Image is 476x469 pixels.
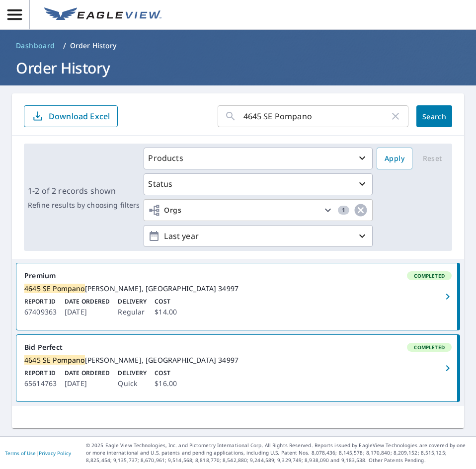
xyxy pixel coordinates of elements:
button: Last year [144,225,373,247]
img: EV Logo [44,7,161,22]
mark: 4645 SE Pompano [24,284,85,293]
span: 1 [338,207,349,214]
button: Search [416,105,452,127]
p: Report ID [24,297,57,306]
p: 67409363 [24,306,57,318]
p: | [5,450,71,456]
span: Completed [408,344,451,351]
button: Apply [377,148,412,169]
button: Products [144,148,373,169]
p: Cost [155,297,177,306]
p: Regular [118,306,147,318]
p: $14.00 [155,306,177,318]
p: [DATE] [65,378,110,390]
span: Search [424,112,444,121]
p: Delivery [118,297,147,306]
p: Delivery [118,369,147,378]
a: Privacy Policy [39,450,71,457]
p: © 2025 Eagle View Technologies, Inc. and Pictometry International Corp. All Rights Reserved. Repo... [86,442,471,464]
button: Orgs1 [144,199,373,221]
a: Dashboard [12,38,59,54]
a: EV Logo [38,1,167,28]
a: PremiumCompleted4645 SE Pompano[PERSON_NAME], [GEOGRAPHIC_DATA] 34997Report ID67409363Date Ordere... [16,263,460,330]
p: 65614763 [24,378,57,390]
nav: breadcrumb [12,38,464,54]
p: Products [148,152,183,164]
h1: Order History [12,58,464,78]
button: Status [144,173,373,195]
p: Download Excel [49,111,110,122]
a: Terms of Use [5,450,36,457]
p: [DATE] [65,306,110,318]
p: Last year [160,228,356,245]
p: Report ID [24,369,57,378]
span: Completed [408,272,451,279]
div: Premium [24,271,452,280]
p: Refine results by choosing filters [28,201,140,210]
p: 1-2 of 2 records shown [28,185,140,197]
span: Orgs [148,204,181,217]
p: Cost [155,369,177,378]
p: Order History [70,41,117,51]
p: Date Ordered [65,297,110,306]
mark: 4645 SE Pompano [24,355,85,365]
div: [PERSON_NAME], [GEOGRAPHIC_DATA] 34997 [24,356,452,365]
p: Quick [118,378,147,390]
a: Bid PerfectCompleted4645 SE Pompano[PERSON_NAME], [GEOGRAPHIC_DATA] 34997Report ID65614763Date Or... [16,335,460,401]
p: $16.00 [155,378,177,390]
span: Dashboard [16,41,55,51]
p: Status [148,178,172,190]
p: Date Ordered [65,369,110,378]
input: Address, Report #, Claim ID, etc. [243,102,390,130]
button: Download Excel [24,105,118,127]
li: / [63,40,66,52]
div: [PERSON_NAME], [GEOGRAPHIC_DATA] 34997 [24,284,452,293]
span: Apply [385,153,404,165]
div: Bid Perfect [24,343,452,352]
